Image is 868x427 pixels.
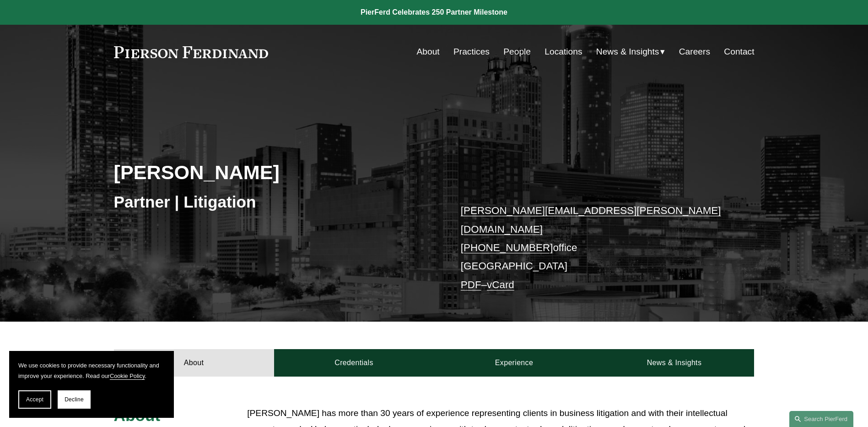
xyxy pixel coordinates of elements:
a: Practices [453,43,490,60]
a: Search this site [789,411,853,427]
section: Cookie banner [9,351,174,418]
a: Locations [545,43,582,60]
h2: [PERSON_NAME] [114,160,434,184]
a: folder dropdown [596,43,665,60]
a: [PHONE_NUMBER] [461,242,553,253]
button: Decline [58,390,91,409]
p: We use cookies to provide necessary functionality and improve your experience. Read our . [18,360,165,381]
a: Contact [724,43,754,60]
a: About [114,349,274,377]
a: Cookie Policy [110,372,145,379]
span: Decline [65,396,84,403]
a: vCard [487,279,514,290]
span: Accept [26,396,43,403]
p: office [GEOGRAPHIC_DATA] – [461,202,728,294]
span: News & Insights [596,44,659,60]
a: Careers [679,43,710,60]
a: People [503,43,531,60]
a: Credentials [274,349,434,377]
a: [PERSON_NAME][EMAIL_ADDRESS][PERSON_NAME][DOMAIN_NAME] [461,205,721,235]
button: Accept [18,390,51,409]
a: News & Insights [594,349,754,377]
a: About [417,43,440,60]
h3: Partner | Litigation [114,192,434,212]
a: PDF [461,279,481,290]
a: Experience [434,349,594,377]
